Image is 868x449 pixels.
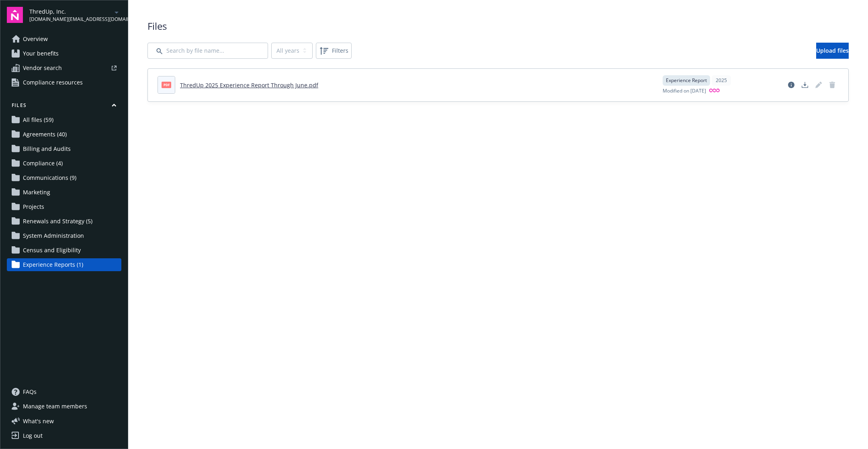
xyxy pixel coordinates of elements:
[7,113,121,126] a: All files (59)
[23,62,62,74] span: Vendor search
[826,78,839,91] span: Delete document
[23,429,43,442] div: Log out
[712,75,731,86] div: 2025
[812,78,825,91] span: Edit document
[29,7,112,16] span: ThredUp, Inc.
[23,186,50,199] span: Marketing
[23,244,81,257] span: Census and Eligibility
[7,417,67,425] button: What's new
[180,81,318,89] a: ThredUp 2025 Experience Report Through June.pdf
[816,47,849,54] span: Upload files
[23,200,44,213] span: Projects
[112,7,121,17] a: arrowDropDown
[23,142,71,155] span: Billing and Audits
[7,385,121,398] a: FAQs
[23,128,67,141] span: Agreements (40)
[23,417,54,425] span: What ' s new
[7,142,121,155] a: Billing and Audits
[23,76,83,89] span: Compliance resources
[29,16,112,23] span: [DOMAIN_NAME][EMAIL_ADDRESS][DOMAIN_NAME]
[7,200,121,213] a: Projects
[332,46,348,55] span: Filters
[23,400,87,413] span: Manage team members
[7,215,121,228] a: Renewals and Strategy (5)
[785,78,798,91] a: View file details
[7,244,121,257] a: Census and Eligibility
[23,229,84,242] span: System Administration
[23,47,59,60] span: Your benefits
[29,7,121,23] button: ThredUp, Inc.[DOMAIN_NAME][EMAIL_ADDRESS][DOMAIN_NAME]arrowDropDown
[147,19,849,33] span: Files
[23,215,92,228] span: Renewals and Strategy (5)
[798,78,811,91] a: Download document
[316,43,352,59] button: Filters
[7,186,121,199] a: Marketing
[7,76,121,89] a: Compliance resources
[23,385,37,398] span: FAQs
[23,157,63,170] span: Compliance (4)
[147,43,268,59] input: Search by file name...
[7,102,121,112] button: Files
[7,33,121,45] a: Overview
[7,258,121,271] a: Experience Reports (1)
[7,7,23,23] img: navigator-logo.svg
[7,229,121,242] a: System Administration
[23,171,76,184] span: Communications (9)
[7,171,121,184] a: Communications (9)
[23,258,83,271] span: Experience Reports (1)
[7,47,121,60] a: Your benefits
[317,44,350,57] span: Filters
[23,113,53,126] span: All files (59)
[7,157,121,170] a: Compliance (4)
[162,82,171,88] span: pdf
[7,62,121,74] a: Vendor search
[816,43,849,59] a: Upload files
[23,33,48,45] span: Overview
[666,77,707,84] span: Experience Report
[7,400,121,413] a: Manage team members
[663,87,706,95] span: Modified on [DATE]
[7,128,121,141] a: Agreements (40)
